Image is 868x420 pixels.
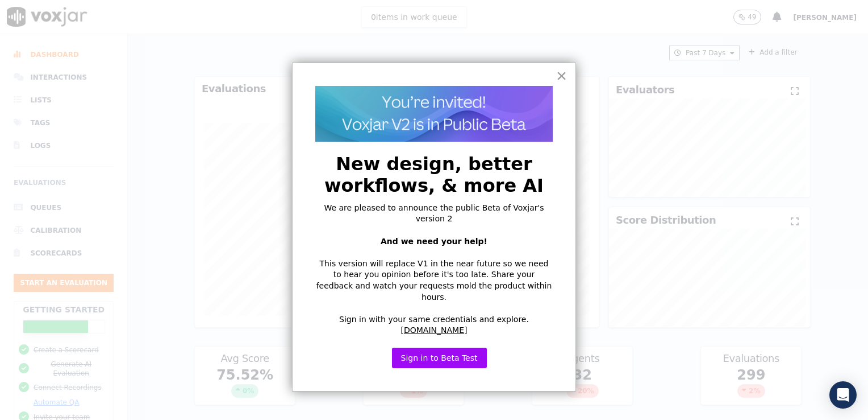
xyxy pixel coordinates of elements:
button: Close [556,67,567,85]
button: Sign in to Beta Test [392,348,487,368]
strong: And we need your help! [381,237,487,246]
h2: New design, better workflows, & more AI [315,153,553,197]
p: This version will replace V1 in the near future so we need to hear you opinion before it's too la... [315,258,553,303]
p: We are pleased to announce the public Beta of Voxjar's version 2 [315,203,553,225]
div: Open Intercom Messenger [829,381,857,409]
span: Sign in with your same credentials and explore. [339,315,529,324]
a: [DOMAIN_NAME] [401,326,468,335]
